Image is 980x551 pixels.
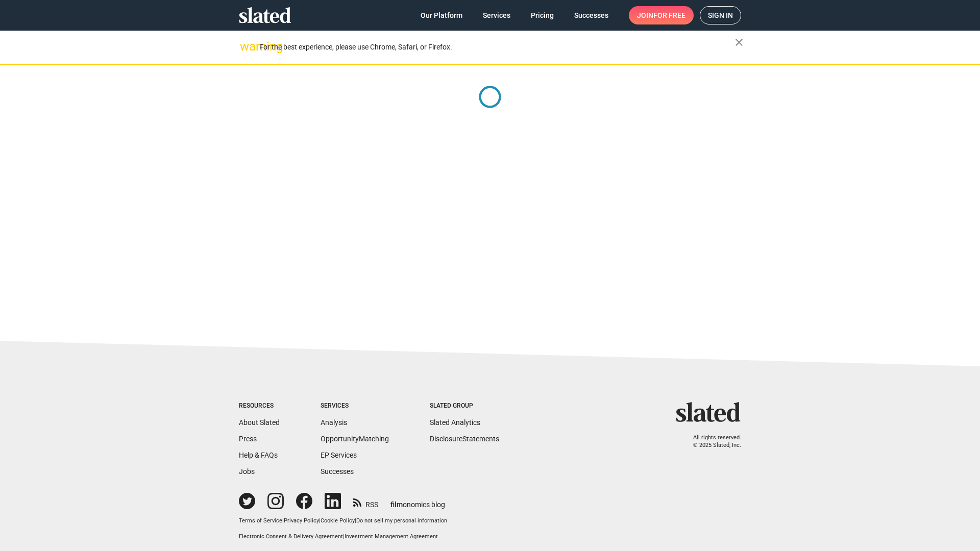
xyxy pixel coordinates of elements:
[321,435,389,443] a: OpportunityMatching
[282,517,284,524] span: |
[421,6,462,24] span: Our Platform
[321,418,347,427] a: Analysis
[700,6,741,24] a: Sign in
[240,40,252,53] mat-icon: warning
[321,517,355,524] a: Cookie Policy
[321,467,354,475] a: Successes
[321,402,389,410] div: Services
[574,6,608,24] span: Successes
[239,517,282,524] a: Terms of Service
[345,533,438,540] a: Investment Management Agreement
[475,6,519,24] a: Services
[708,7,733,24] span: Sign in
[321,451,357,459] a: EP Services
[412,6,471,24] a: Our Platform
[653,6,685,24] span: for free
[239,533,343,540] a: Electronic Consent & Delivery Agreement
[733,36,745,48] mat-icon: close
[239,467,255,475] a: Jobs
[637,6,685,24] span: Join
[430,402,499,410] div: Slated Group
[430,435,499,443] a: DisclosureStatements
[430,418,480,427] a: Slated Analytics
[629,6,694,24] a: Joinfor free
[566,6,617,24] a: Successes
[239,402,280,410] div: Resources
[239,451,278,459] a: Help & FAQs
[355,517,356,524] span: |
[259,40,735,54] div: For the best experience, please use Chrome, Safari, or Firefox.
[284,517,319,524] a: Privacy Policy
[356,517,447,525] button: Do not sell my personal information
[239,435,257,443] a: Press
[353,494,378,510] a: RSS
[239,418,280,427] a: About Slated
[319,517,321,524] span: |
[390,500,403,509] span: film
[390,492,445,510] a: filmonomics blog
[483,6,510,24] span: Services
[682,434,741,449] p: All rights reserved. © 2025 Slated, Inc.
[531,6,554,24] span: Pricing
[523,6,562,24] a: Pricing
[343,533,345,540] span: |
